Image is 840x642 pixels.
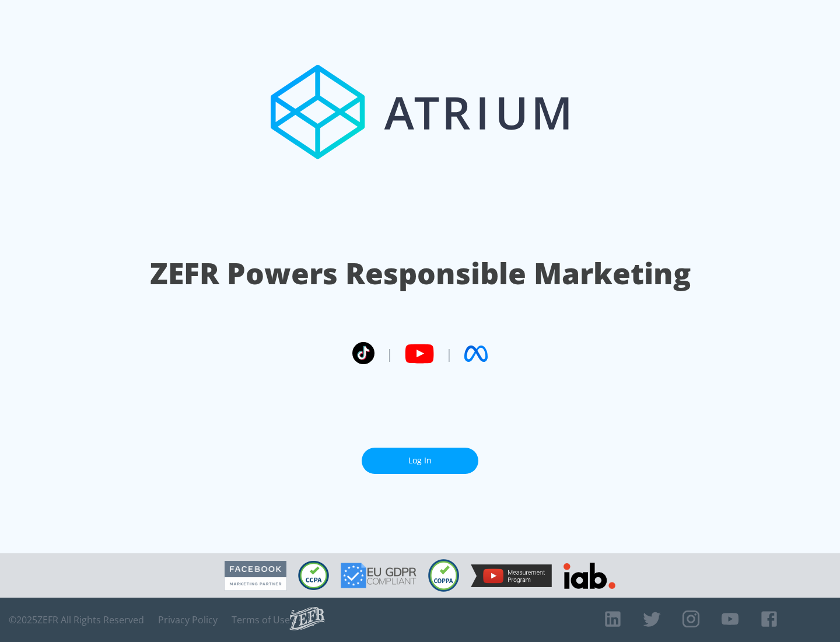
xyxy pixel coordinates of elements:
a: Terms of Use [232,614,290,626]
a: Privacy Policy [158,614,218,626]
img: Facebook Marketing Partner [225,561,286,591]
span: | [446,345,453,362]
img: GDPR Compliant [341,563,416,588]
a: Log In [362,448,478,474]
img: COPPA Compliant [428,559,459,592]
img: IAB [563,563,615,589]
h1: ZEFR Powers Responsible Marketing [150,253,691,294]
span: | [386,345,393,362]
img: CCPA Compliant [298,561,329,590]
span: © 2025 ZEFR All Rights Reserved [9,614,144,626]
img: YouTube Measurement Program [471,564,552,587]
